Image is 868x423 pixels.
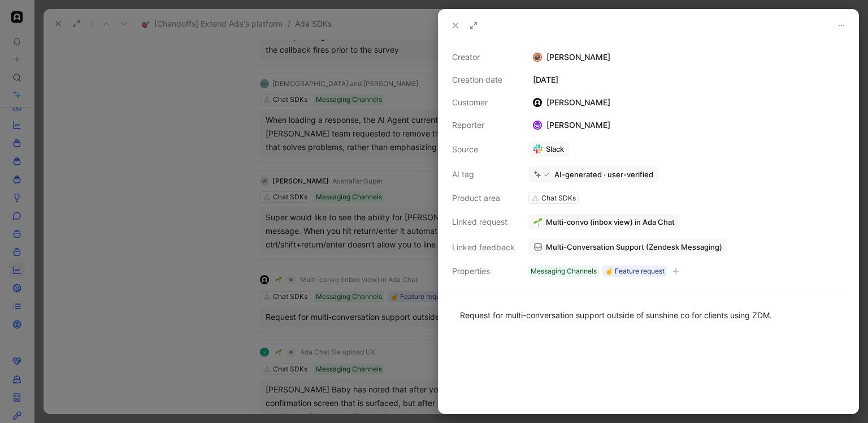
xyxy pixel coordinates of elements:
[531,266,597,277] div: Messaging Channels
[546,242,722,252] span: Multi-Conversation Support (Zendesk Messaging)
[534,122,541,129] img: avatar
[534,54,541,61] img: avatar
[605,266,665,277] div: ☝️ Feature request
[546,217,675,227] span: Multi-convo (inbox view) in Ada Chat
[452,215,515,229] div: Linked request
[528,118,615,132] div: [PERSON_NAME]
[452,73,515,87] div: Creation date
[554,169,653,180] div: AI-generated · user-verified
[452,50,515,64] div: Creator
[528,214,680,230] button: 🌱Multi-convo (inbox view) in Ada Chat
[452,143,515,156] div: Source
[452,241,515,254] div: Linked feedback
[533,217,542,227] img: 🌱
[452,264,515,278] div: Properties
[460,309,837,321] div: Request for multi-conversation support outside of sunshine co for clients using ZDM.
[528,73,845,87] div: [DATE]
[541,193,576,204] div: Chat SDKs
[533,98,542,107] img: logo
[528,50,845,64] div: [PERSON_NAME]
[452,96,515,109] div: Customer
[528,239,727,255] a: Multi-Conversation Support (Zendesk Messaging)
[528,141,569,157] a: Slack
[452,118,515,132] div: Reporter
[452,191,515,205] div: Product area
[528,96,615,109] div: [PERSON_NAME]
[452,168,515,181] div: AI tag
